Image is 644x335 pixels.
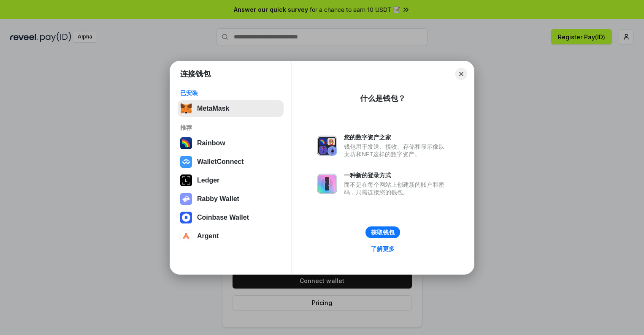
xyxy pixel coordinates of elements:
button: Rainbow [178,135,284,152]
button: Ledger [178,172,284,189]
button: Argent [178,228,284,245]
img: svg+xml,%3Csvg%20xmlns%3D%22http%3A%2F%2Fwww.w3.org%2F2000%2Fsvg%22%20width%3D%2228%22%20height%3... [180,174,192,186]
div: 推荐 [180,124,281,131]
div: Argent [197,232,219,240]
div: 已安装 [180,89,281,97]
div: Coinbase Wallet [197,214,249,221]
img: svg+xml,%3Csvg%20width%3D%22120%22%20height%3D%22120%22%20viewBox%3D%220%200%20120%20120%22%20fil... [180,137,192,149]
img: svg+xml,%3Csvg%20width%3D%2228%22%20height%3D%2228%22%20viewBox%3D%220%200%2028%2028%22%20fill%3D... [180,230,192,242]
button: Close [455,68,467,80]
div: Rainbow [197,139,225,147]
div: 一种新的登录方式 [344,172,449,179]
h1: 连接钱包 [180,69,211,79]
div: 什么是钱包？ [360,93,406,103]
button: Coinbase Wallet [178,209,284,226]
div: 而不是在每个网站上创建新的账户和密码，只需连接您的钱包。 [344,181,449,196]
button: WalletConnect [178,153,284,170]
a: 了解更多 [366,243,400,254]
img: svg+xml,%3Csvg%20width%3D%2228%22%20height%3D%2228%22%20viewBox%3D%220%200%2028%2028%22%20fill%3D... [180,156,192,168]
button: MetaMask [178,100,284,117]
button: Rabby Wallet [178,191,284,207]
button: 获取钱包 [365,226,400,238]
div: Rabby Wallet [197,195,239,203]
img: svg+xml,%3Csvg%20fill%3D%22none%22%20height%3D%2233%22%20viewBox%3D%220%200%2035%2033%22%20width%... [180,103,192,114]
img: svg+xml,%3Csvg%20xmlns%3D%22http%3A%2F%2Fwww.w3.org%2F2000%2Fsvg%22%20fill%3D%22none%22%20viewBox... [180,193,192,205]
div: 获取钱包 [371,229,395,236]
div: MetaMask [197,105,229,112]
div: 您的数字资产之家 [344,133,449,141]
div: 钱包用于发送、接收、存储和显示像以太坊和NFT这样的数字资产。 [344,143,449,158]
div: 了解更多 [371,245,395,253]
div: Ledger [197,177,219,184]
img: svg+xml,%3Csvg%20xmlns%3D%22http%3A%2F%2Fwww.w3.org%2F2000%2Fsvg%22%20fill%3D%22none%22%20viewBox... [317,174,337,194]
img: svg+xml,%3Csvg%20xmlns%3D%22http%3A%2F%2Fwww.w3.org%2F2000%2Fsvg%22%20fill%3D%22none%22%20viewBox... [317,136,337,156]
img: svg+xml,%3Csvg%20width%3D%2228%22%20height%3D%2228%22%20viewBox%3D%220%200%2028%2028%22%20fill%3D... [180,212,192,223]
div: WalletConnect [197,158,244,166]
